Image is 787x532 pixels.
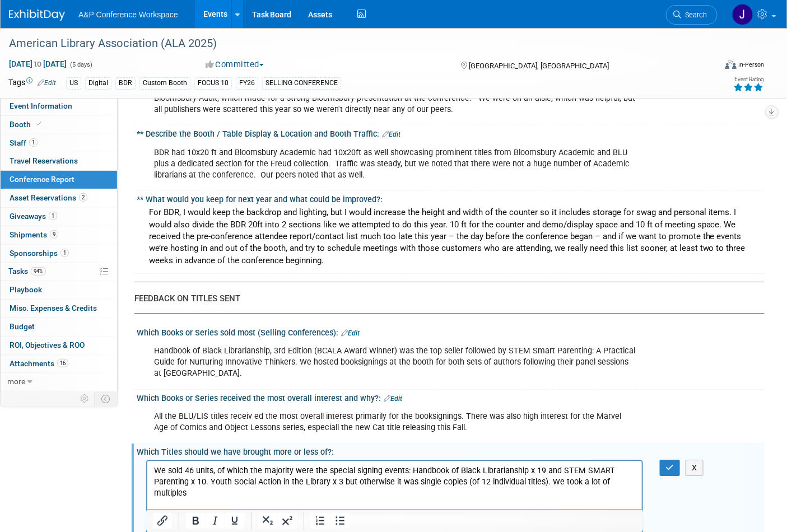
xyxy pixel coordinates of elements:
[382,130,401,138] a: Edit
[115,77,136,89] div: BDR
[78,10,178,19] span: A&P Conference Workspace
[139,77,190,89] div: Custom Booth
[145,204,756,269] div: For BDR, I would keep the backdrop and lighting, but I would increase the height and width of the...
[1,152,117,170] a: Travel Reservations
[1,300,117,318] a: Misc. Expenses & Credits
[10,175,74,184] span: Conference Report
[95,391,118,406] td: Toggle Event Tabs
[686,460,704,476] button: X
[1,245,117,263] a: Sponsorships1
[310,513,329,529] button: Numbered list
[202,59,268,71] button: Committed
[10,230,58,239] span: Shipments
[57,359,68,367] span: 16
[10,249,69,258] span: Sponsorships
[8,59,67,69] span: [DATE] [DATE]
[206,513,225,529] button: Italic
[10,304,97,312] span: Misc. Expenses & Credits
[1,97,117,115] a: Event Information
[194,77,232,89] div: FOCUS 10
[341,329,360,337] a: Edit
[137,191,765,205] div: ** What would you keep for next year and what could be improved?:
[681,11,707,19] span: Search
[69,61,92,68] span: (5 days)
[1,263,117,281] a: Tasks94%
[49,212,57,220] span: 1
[8,77,56,90] td: Tags
[79,193,87,202] span: 2
[10,138,38,147] span: Staff
[734,77,764,82] div: Event Rating
[9,10,65,21] img: ExhibitDay
[85,77,111,89] div: Digital
[153,513,172,529] button: Insert/edit link
[146,405,643,439] div: All the BLU/LIS titles receiv ed the most overall interest primarily for the booksignings. There ...
[469,62,609,70] span: [GEOGRAPHIC_DATA], [GEOGRAPHIC_DATA]
[137,444,765,458] div: Which Titles should we have brought more or less of?:
[1,355,117,373] a: Attachments16
[186,513,205,529] button: Bold
[38,79,56,87] a: Edit
[1,116,117,134] a: Booth
[1,337,117,354] a: ROI, Objectives & ROO
[1,208,117,226] a: Giveaways1
[137,324,765,339] div: Which Books or Series sold most (Selling Conferences):
[277,513,296,529] button: Superscript
[10,120,44,129] span: Booth
[1,281,117,299] a: Playbook
[10,359,68,368] span: Attachments
[384,395,402,403] a: Edit
[8,267,46,276] span: Tasks
[262,77,341,89] div: SELLING CONFERENCE
[1,171,117,189] a: Conference Report
[258,513,277,529] button: Subscript
[29,138,38,147] span: 1
[653,58,765,75] div: Event Format
[137,390,765,404] div: Which Books or Series received the most overall interest and why?:
[50,230,58,239] span: 9
[66,77,81,89] div: US
[5,34,700,54] div: American Library Association (ALA 2025)
[10,101,72,110] span: Event Information
[330,513,349,529] button: Bullet list
[1,134,117,152] a: Staff1
[75,391,95,406] td: Personalize Event Tab Strip
[31,267,46,276] span: 94%
[134,293,756,305] div: FEEDBACK ON TITLES SENT
[10,156,78,165] span: Travel Reservations
[10,285,42,294] span: Playbook
[146,142,643,186] div: BDR had 10x20 ft and Bloomsbury Academic had 10x20ft as well showcasing prominent titles from Blo...
[236,77,258,89] div: FY26
[725,60,737,69] img: Format-Inperson.png
[10,340,85,349] span: ROI, Objectives & ROO
[146,340,643,385] div: Handbook of Black Librarianship, 3rd Edition (BCALA Award Winner) was the top seller followed by ...
[10,212,57,221] span: Giveaways
[36,121,41,127] i: Booth reservation complete
[10,193,87,202] span: Asset Reservations
[1,318,117,336] a: Budget
[10,322,35,331] span: Budget
[1,373,117,391] a: more
[137,125,765,140] div: ** Describe the Booth / Table Display & Location and Booth Traffic:
[60,249,69,257] span: 1
[738,60,765,69] div: In-Person
[7,377,25,386] span: more
[666,5,718,25] a: Search
[732,4,753,25] img: Jennifer Howell
[32,59,43,68] span: to
[225,513,244,529] button: Underline
[1,226,117,244] a: Shipments9
[1,189,117,207] a: Asset Reservations2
